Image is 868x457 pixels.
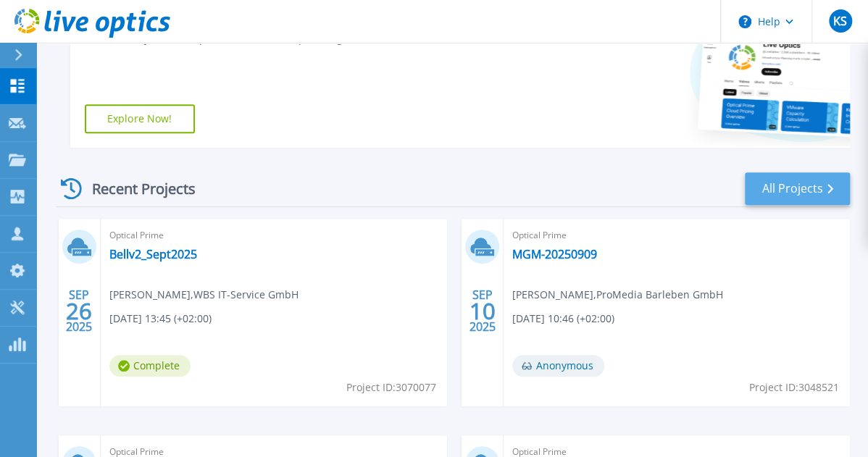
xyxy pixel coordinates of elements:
[109,311,212,327] span: [DATE] 13:45 (+02:00)
[512,287,723,303] span: [PERSON_NAME] , ProMedia Barleben GmbH
[749,380,839,395] span: Project ID: 3048521
[109,227,438,243] span: Optical Prime
[109,287,299,303] span: [PERSON_NAME] , WBS IT-Service GmbH
[469,305,495,317] span: 10
[833,15,847,27] span: KS
[66,305,92,317] span: 26
[512,355,604,377] span: Anonymous
[512,227,841,243] span: Optical Prime
[346,380,436,395] span: Project ID: 3070077
[56,171,215,206] div: Recent Projects
[512,247,597,261] a: MGM-20250909
[109,247,197,261] a: Bellv2_Sept2025
[745,172,850,205] a: All Projects
[65,285,93,337] div: SEP 2025
[109,355,191,377] span: Complete
[512,311,614,327] span: [DATE] 10:46 (+02:00)
[468,285,496,337] div: SEP 2025
[85,104,195,133] a: Explore Now!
